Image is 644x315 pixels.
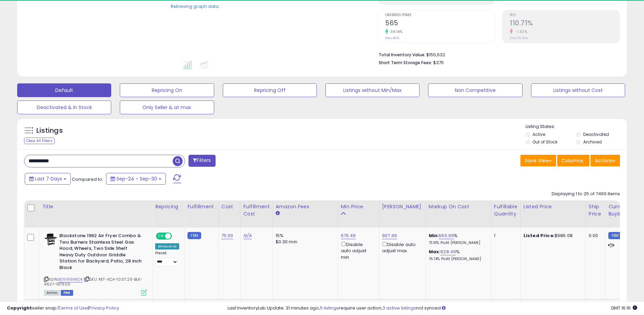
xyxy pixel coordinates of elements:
b: Blackstone 1962 Air Fryer Combo & Two Burners Stainless Steel Gas Hood, Wheels, Two Side Shelf He... [59,233,143,272]
div: % [429,233,486,245]
b: Total Inventory Value: [379,52,425,58]
div: Markup on Cost [429,203,488,210]
div: [PERSON_NAME] [382,203,423,210]
button: Default [17,83,111,97]
span: Sep-24 - Sep-30 [116,175,157,182]
div: Cost [221,203,238,210]
a: 907.49 [382,232,397,239]
span: ROI [510,13,620,17]
li: $150,632 [379,50,615,58]
h5: Listings [36,126,63,136]
label: Deactivated [583,131,609,137]
div: Disable auto adjust max [382,241,421,254]
div: Ship Price [589,203,602,218]
b: Max: [429,248,441,255]
span: Last 7 Days [35,175,62,182]
span: ON [157,233,165,239]
div: Amazon Fees [276,203,335,210]
button: Actions [590,155,620,166]
span: Ordered Items [385,13,495,17]
div: Min Price [341,203,376,210]
div: % [429,249,486,261]
button: Non Competitive [428,83,522,97]
div: Disable auto adjust min [341,241,374,260]
div: $0.30 min [276,239,333,245]
span: Columns [562,157,583,164]
div: Retrieving graph data.. [171,3,221,9]
button: Only Seller & at max [120,101,214,114]
small: Amazon Fees. [276,210,280,217]
small: -1.50% [513,29,527,34]
button: Last 7 Days [25,173,71,185]
button: Repricing Off [223,83,317,97]
small: FBM [187,232,201,239]
h2: 110.71% [510,19,620,28]
span: 2025-10-8 16:16 GMT [611,305,637,311]
label: Active [532,131,545,137]
strong: Copyright [7,305,32,311]
small: 38.14% [388,29,402,34]
b: Listed Price: [524,232,555,239]
a: 676.49 [341,232,356,239]
img: 41cRzUZxe+L._SL40_.jpg [44,233,58,246]
a: 666.69 [439,232,454,239]
a: 75.00 [221,232,233,239]
small: Prev: 112.40% [510,36,528,40]
b: Short Term Storage Fees: [379,60,432,66]
div: Fulfillment [187,203,215,210]
div: Current Buybox Price [608,203,644,218]
a: Terms of Use [59,305,88,311]
div: Fulfillment Cost [243,203,270,218]
div: Amazon AI [155,243,179,249]
small: FBM [608,232,622,239]
a: Privacy Policy [89,305,119,311]
div: Last InventoryLab Update: 31 minutes ago, require user action, not synced. [228,305,637,312]
div: 0.00 [589,233,600,239]
div: Listed Price [524,203,583,210]
p: 73.91% Profit [PERSON_NAME] [429,241,486,245]
div: Fulfillable Quantity [494,203,518,218]
div: Displaying 1 to 25 of 7460 items [552,191,620,197]
p: 76.74% Profit [PERSON_NAME] [429,257,486,261]
button: Sep-24 - Sep-30 [106,173,166,185]
label: Archived [583,139,602,145]
div: seller snap | | [7,305,119,312]
a: 3 active listings [382,305,416,311]
button: Filters [188,155,215,167]
button: Listings without Cost [531,83,625,97]
small: Prev: 409 [385,36,399,40]
h2: 565 [385,19,495,28]
span: | SKU: RET-ACA-10.07.25-BLK-9627-617500 [44,277,142,287]
a: N/A [243,232,252,239]
a: 928.49 [440,248,456,255]
span: $375 [433,59,444,66]
span: All listings currently available for purchase on Amazon [44,290,60,296]
b: Min: [429,232,439,239]
div: Repricing [155,203,182,210]
a: B09199NRDK [58,277,83,282]
span: OFF [171,233,182,239]
span: FBM [61,290,73,296]
div: Clear All Filters [24,138,55,144]
button: Columns [557,155,589,166]
button: Save View [520,155,556,166]
a: 5 listings [320,305,339,311]
div: Title [42,203,149,210]
button: Deactivated & In Stock [17,101,111,114]
div: 1 [494,233,515,239]
label: Out of Stock [532,139,557,145]
div: Preset: [155,251,179,266]
p: Listing States: [526,124,627,130]
div: 15% [276,233,333,239]
button: Repricing On [120,83,214,97]
div: $686.08 [524,233,580,239]
button: Listings without Min/Max [325,83,419,97]
span: Compared to: [72,176,103,183]
th: The percentage added to the cost of goods (COGS) that forms the calculator for Min & Max prices. [426,200,491,227]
